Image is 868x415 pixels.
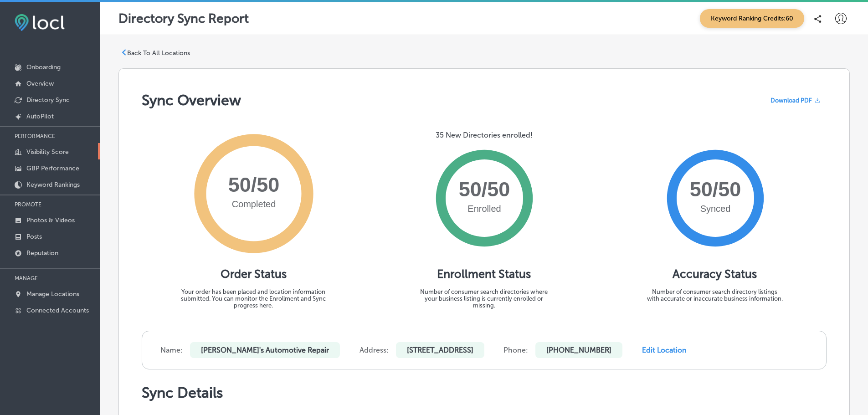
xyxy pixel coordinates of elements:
p: Back To All Locations [127,49,190,57]
a: Edit Location [642,346,687,354]
label: Name: [160,346,183,354]
p: Visibility Score [26,148,69,156]
span: Keyword Ranking Credits: 60 [700,9,804,28]
p: Overview [26,80,54,87]
label: Phone: [503,346,528,354]
p: 35 New Directories enrolled! [436,131,533,139]
p: Number of consumer search directory listings with accurate or inaccurate business information. [647,288,783,302]
p: Keyword Rankings [26,181,80,189]
h1: Accuracy Status [673,267,757,281]
p: Directory Sync [26,96,70,104]
img: fda3e92497d09a02dc62c9cd864e3231.png [15,14,65,31]
p: GBP Performance [26,164,79,172]
p: AutoPilot [26,113,54,120]
h1: Order Status [221,267,287,281]
p: Reputation [26,249,58,257]
h1: Sync Overview [142,92,241,109]
p: Posts [26,233,42,241]
p: Directory Sync Report [118,11,249,26]
h1: Sync Details [142,384,827,401]
p: [PHONE_NUMBER] [535,342,622,358]
p: [PERSON_NAME]'s Automotive Repair [190,342,340,358]
p: Number of consumer search directories where your business listing is currently enrolled or missing. [416,288,552,309]
p: Your order has been placed and location information submitted. You can monitor the Enrollment and... [174,288,333,309]
p: Connected Accounts [26,307,89,314]
p: Manage Locations [26,290,79,298]
p: Photos & Videos [26,216,75,224]
label: Address: [360,346,389,354]
a: Back To All Locations [121,49,190,57]
p: [STREET_ADDRESS] [396,342,484,358]
span: Download PDF [770,97,812,104]
p: Onboarding [26,63,61,71]
h1: Enrollment Status [437,267,531,281]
